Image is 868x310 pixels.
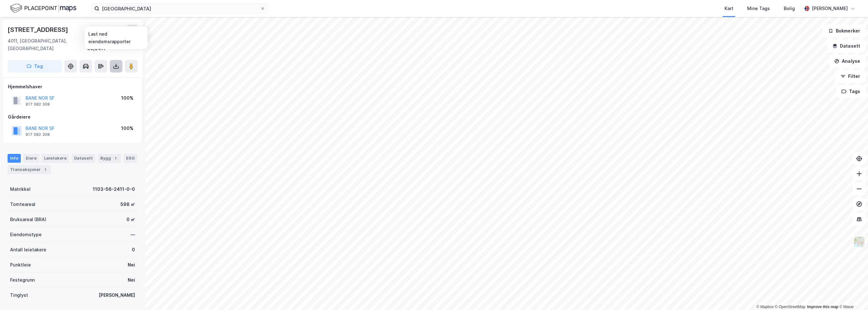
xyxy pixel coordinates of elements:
div: 917 082 308 [26,132,50,137]
button: Tag [8,60,62,73]
div: 917 082 308 [26,102,50,107]
div: Bygg [98,154,121,163]
div: Bruksareal (BRA) [10,216,46,223]
button: Bokmerker [823,25,865,37]
div: Kart [724,5,733,12]
button: Tags [836,85,865,98]
div: Kontrollprogram for chat [836,280,868,310]
div: Antall leietakere [10,246,46,254]
div: Festegrunn [10,276,35,284]
div: Eiere [23,154,39,163]
button: Datasett [827,40,865,52]
div: Datasett [72,154,95,163]
iframe: Chat Widget [836,280,868,310]
div: Matrikkel [10,185,31,193]
div: Tinglyst [10,291,28,299]
button: Filter [835,70,865,83]
input: Søk på adresse, matrikkel, gårdeiere, leietakere eller personer [99,4,260,13]
div: Leietakere [42,154,69,163]
div: 0 [132,246,135,254]
img: Z [853,236,865,248]
div: [STREET_ADDRESS] [8,25,69,35]
a: OpenStreetMap [775,305,806,309]
a: Improve this map [807,305,838,309]
div: — [131,231,135,238]
div: [PERSON_NAME] [99,291,135,299]
div: 1103-56-2411-0-0 [93,185,135,193]
div: 100% [121,94,133,102]
div: [PERSON_NAME] [812,5,848,12]
div: 598 ㎡ [120,201,135,208]
div: Tomteareal [10,201,35,208]
div: ESG [124,154,137,163]
div: 1 [42,167,48,173]
div: Bolig [784,5,795,12]
img: logo.f888ab2527a4732fd821a326f86c7f29.svg [10,3,76,14]
div: Info [8,154,21,163]
div: Gårdeiere [8,113,137,121]
div: Nei [128,276,135,284]
div: Eiendomstype [10,231,42,238]
div: [GEOGRAPHIC_DATA], 56/2411 [87,37,138,52]
div: Mine Tags [747,5,770,12]
div: 100% [121,125,133,132]
button: Analyse [829,55,865,67]
div: Hjemmelshaver [8,83,137,91]
div: 1 [112,155,119,161]
div: 0 ㎡ [126,216,135,223]
div: 4011, [GEOGRAPHIC_DATA], [GEOGRAPHIC_DATA] [8,37,87,52]
div: Nei [128,261,135,269]
a: Mapbox [756,305,774,309]
div: Punktleie [10,261,31,269]
div: Transaksjoner [8,165,51,174]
